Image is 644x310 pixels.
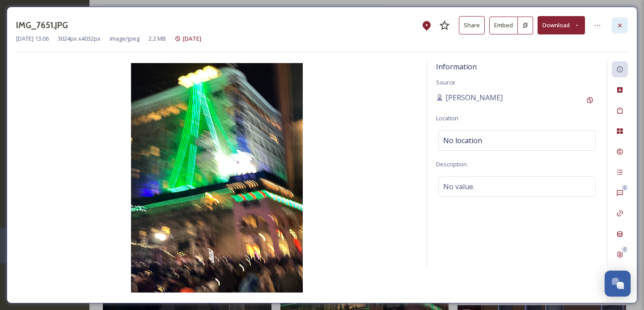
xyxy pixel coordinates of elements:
h3: IMG_7651.JPG [16,19,68,32]
span: [DATE] 13:06 [16,34,49,43]
span: No value. [443,181,475,192]
button: Embed [489,17,518,34]
button: Download [538,16,585,34]
span: image/jpeg [110,34,140,43]
span: Information [436,62,477,72]
span: 2.2 MB [148,34,166,43]
span: [DATE] [183,34,201,42]
button: Open Chat [605,271,631,297]
button: Share [459,16,485,34]
span: 3024 px x 4032 px [58,34,101,43]
span: Source [436,78,455,86]
div: 0 [622,246,628,253]
span: [PERSON_NAME] [445,92,503,103]
img: IMG_7651.JPG [16,63,418,293]
span: Description [436,160,467,168]
span: No location [443,135,482,146]
span: Location [436,114,458,122]
div: 0 [622,185,628,191]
